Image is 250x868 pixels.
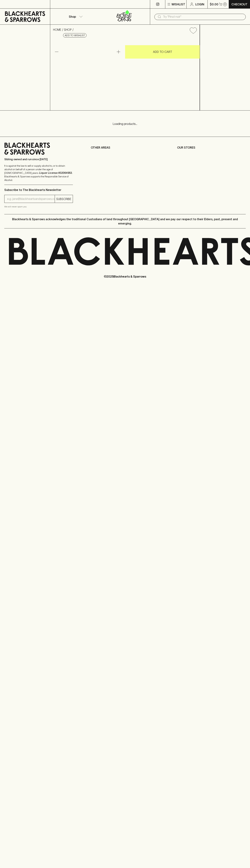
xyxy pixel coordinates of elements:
p: OUR STORES [177,145,246,150]
p: Shop [69,14,76,19]
p: Subscribe to The Blackhearts Newsletter [4,188,73,192]
input: Try "Pinot noir" [163,14,243,20]
strong: Liquor License #32064953 [39,171,72,174]
button: Add to wishlist [63,33,86,38]
button: SUBSCRIBE [55,195,73,203]
p: 0 [224,3,226,5]
p: Checkout [231,2,247,6]
p: We will never spam you [4,205,73,208]
p: ⠀ [50,2,53,6]
input: e.g. jane@blackheartsandsparrows.com.au [7,196,55,202]
p: OTHER AREAS [91,145,159,150]
a: HOME [53,28,61,31]
button: Add to wishlist [188,26,198,35]
a: SHOP [64,28,72,31]
p: ADD TO CART [153,50,172,54]
button: ADD TO CART [125,45,200,59]
p: It is against the law to sell or supply alcohol to, or to obtain alcohol on behalf of a person un... [4,164,73,182]
p: $0.00 [210,2,218,6]
p: Wishlist [172,2,185,6]
button: Shop [50,9,100,24]
p: SUBSCRIBE [56,197,71,201]
p: Login [195,2,204,6]
p: Blackhearts & Sparrows acknowledges the traditional Custodians of land throughout [GEOGRAPHIC_DAT... [7,217,243,226]
p: Loading products... [4,122,246,126]
p: Sibling owned and run since [DATE] [4,158,73,161]
img: 38169.png [50,37,200,110]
